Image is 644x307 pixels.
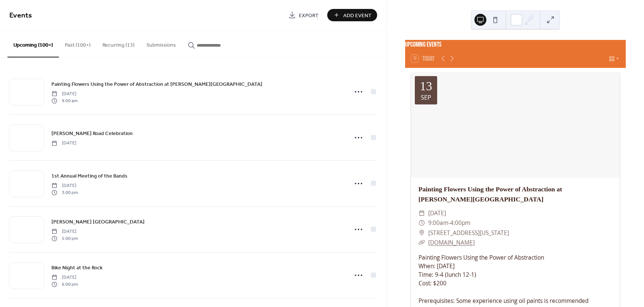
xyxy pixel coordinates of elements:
span: [DATE] [51,274,78,281]
a: Bike Night at the Rock [51,263,102,272]
button: Add Event [327,9,377,21]
div: ​ [419,228,425,238]
span: Bike Night at the Rock [51,264,102,272]
span: Export [299,12,319,19]
button: Upcoming (100+) [7,30,59,57]
span: - [448,218,450,228]
a: Export [283,9,324,21]
a: [DOMAIN_NAME] [428,239,475,246]
button: Past (100+) [59,30,97,57]
span: Add Event [343,12,372,19]
button: Submissions [141,30,182,57]
span: [DATE] [51,182,78,189]
div: ​ [419,238,425,247]
span: [PERSON_NAME] [GEOGRAPHIC_DATA] [51,218,145,226]
span: 5:00 pm [51,235,78,242]
div: 13 [420,80,432,93]
span: [DATE] [51,140,76,147]
div: Upcoming events [405,40,626,50]
a: [PERSON_NAME] [GEOGRAPHIC_DATA] [51,217,145,226]
span: 3:00 pm [51,189,78,196]
span: Painting Flowers Using the Power of Abstraction at [PERSON_NAME][GEOGRAPHIC_DATA] [51,81,262,88]
div: Sep [421,94,431,101]
a: Painting Flowers Using the Power of Abstraction at [PERSON_NAME][GEOGRAPHIC_DATA] [51,80,262,88]
span: [STREET_ADDRESS][US_STATE] [428,228,509,238]
a: [PERSON_NAME] Road Celebration [51,129,133,138]
span: 9:00am [428,218,448,228]
span: [DATE] [51,91,78,97]
span: [DATE] [428,208,446,218]
span: 4:00pm [450,218,470,228]
span: Events [9,8,32,23]
button: Recurring (13) [97,30,141,57]
div: ​ [419,218,425,228]
span: 1st Annual Meeting of the Bands [51,172,127,180]
span: 6:00 pm [51,281,78,288]
span: 9:00 am [51,97,78,104]
span: [DATE] [51,228,78,235]
span: [PERSON_NAME] Road Celebration [51,130,133,138]
div: ​ [419,208,425,218]
a: Painting Flowers Using the Power of Abstraction at [PERSON_NAME][GEOGRAPHIC_DATA] [419,185,562,203]
a: 1st Annual Meeting of the Bands [51,172,127,180]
